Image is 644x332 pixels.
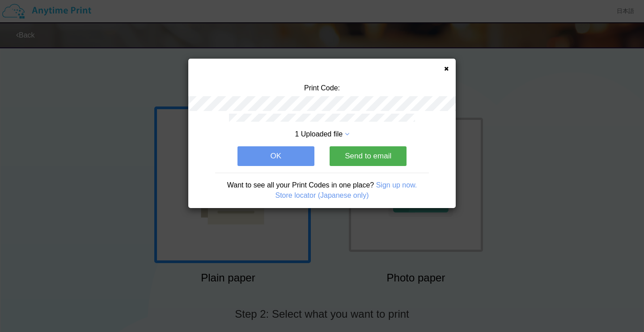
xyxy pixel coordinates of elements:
span: 1 Uploaded file [295,130,343,138]
a: Sign up now. [376,181,417,189]
a: Store locator (Japanese only) [275,192,369,199]
span: Want to see all your Print Codes in one place? [227,181,374,189]
span: Print Code: [304,84,340,92]
button: OK [237,146,314,166]
button: Send to email [330,146,407,166]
